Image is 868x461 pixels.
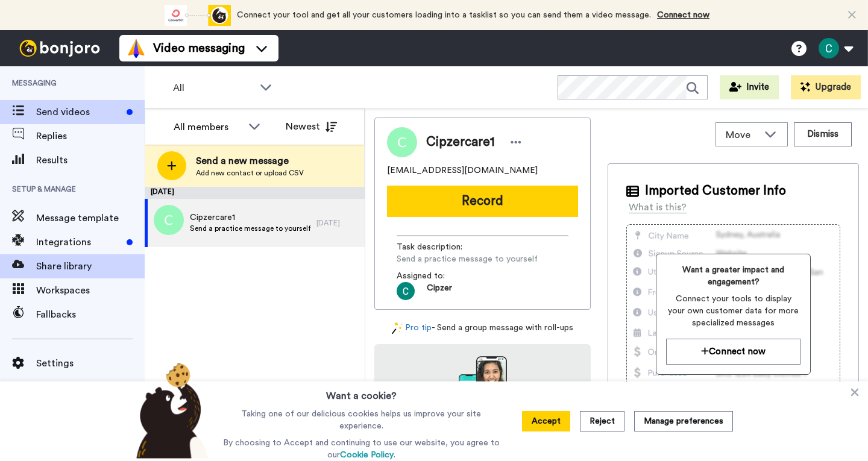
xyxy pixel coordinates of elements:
[666,293,800,329] span: Connect your tools to display your own customer data for more specialized messages
[127,39,146,58] img: vm-color.svg
[125,362,215,459] img: bear-with-cookie.png
[666,264,800,288] span: Want a greater impact and engagement?
[153,40,245,57] span: Video messaging
[387,165,538,177] span: [EMAIL_ADDRESS][DOMAIN_NAME]
[392,322,432,334] a: Pro tip
[36,105,122,119] span: Send videos
[145,187,365,199] div: [DATE]
[791,75,861,99] button: Upgrade
[427,282,452,300] span: Cipzer
[36,235,122,249] span: Integrations
[726,128,758,142] span: Move
[392,322,403,334] img: magic-wand.svg
[340,451,394,459] a: Cookie Policy
[277,114,346,139] button: Newest
[374,322,591,334] div: - Send a group message with roll-ups
[397,282,415,300] img: ACg8ocK_jIh2St_5VzjO3l86XZamavd1hZ1738cUU1e59Uvd=s96-c
[14,40,105,57] img: bj-logo-header-white.svg
[196,168,304,178] span: Add new contact or upload CSV
[220,408,503,432] p: Taking one of our delicious cookies helps us improve your site experience.
[657,11,709,19] a: Connect now
[36,283,145,298] span: Workspaces
[387,186,578,217] button: Record
[36,211,145,225] span: Message template
[666,339,800,365] button: Connect now
[190,224,310,233] span: Send a practice message to yourself
[36,259,145,274] span: Share library
[36,153,145,168] span: Results
[326,381,397,403] h3: Want a cookie?
[36,129,145,143] span: Replies
[426,133,495,151] span: Cipzercare1
[387,127,417,157] img: Image of Cipzercare1
[459,356,507,421] img: download
[220,437,503,461] p: By choosing to Accept and continuing to use our website, you agree to our .
[645,182,786,200] span: Imported Customer Info
[794,122,852,146] button: Dismiss
[720,75,779,99] button: Invite
[190,212,310,224] span: Cipzercare1
[173,81,254,95] span: All
[36,356,145,371] span: Settings
[174,120,242,134] div: All members
[580,411,624,431] button: Reject
[237,11,651,19] span: Connect your tool and get all your customers loading into a tasklist so you can send them a video...
[316,218,359,228] div: [DATE]
[629,200,687,215] div: What is this?
[165,5,231,26] div: animation
[154,205,184,235] img: c.png
[36,307,145,322] span: Fallbacks
[634,411,733,431] button: Manage preferences
[397,270,481,282] span: Assigned to:
[196,154,304,168] span: Send a new message
[522,411,570,431] button: Accept
[397,241,481,253] span: Task description :
[397,253,538,265] span: Send a practice message to yourself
